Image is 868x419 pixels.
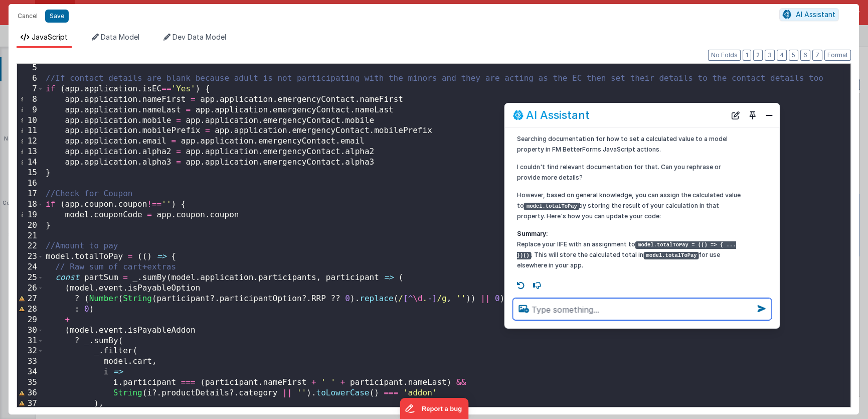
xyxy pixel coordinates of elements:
[17,377,44,388] div: 35
[17,241,44,251] div: 22
[101,33,139,41] span: Data Model
[526,109,590,121] h2: AI Assistant
[17,105,44,115] div: 9
[17,398,44,409] div: 37
[17,251,44,262] div: 23
[17,262,44,272] div: 24
[17,73,44,84] div: 6
[17,272,44,283] div: 25
[17,63,44,73] div: 5
[643,251,699,259] code: model.totalToPay
[17,231,44,241] div: 21
[824,50,851,61] button: Format
[517,162,742,183] p: I couldn't find relevant documentation for that. Can you rephrase or provide more details?
[517,190,742,221] p: However, based on general knowledge, you can assign the calculated value to by storing the result...
[17,304,44,315] div: 28
[517,133,742,155] p: Searching documentation for how to set a calculated value to a model property in FM BetterForms J...
[17,84,44,94] div: 7
[796,10,835,19] span: AI Assistant
[17,367,44,377] div: 34
[777,50,787,61] button: 4
[17,315,44,325] div: 29
[17,346,44,356] div: 32
[13,9,43,23] button: Cancel
[172,33,226,41] span: Dev Data Model
[517,228,742,270] p: Replace your IIFE with an assignment to . This will store the calculated total in for use elsewhe...
[17,189,44,199] div: 17
[763,108,776,122] button: Close
[17,356,44,367] div: 33
[800,50,810,61] button: 6
[17,294,44,304] div: 27
[765,50,775,61] button: 3
[812,50,822,61] button: 7
[746,108,760,122] button: Toggle Pin
[779,8,839,21] button: AI Assistant
[743,50,751,61] button: 1
[17,336,44,346] div: 31
[17,210,44,220] div: 19
[17,94,44,105] div: 8
[17,199,44,210] div: 18
[17,147,44,157] div: 13
[17,283,44,294] div: 26
[753,50,763,61] button: 2
[17,168,44,178] div: 15
[400,398,468,419] iframe: Marker.io feedback button
[729,108,743,122] button: New Chat
[45,10,69,23] button: Save
[17,220,44,231] div: 20
[517,241,736,259] code: model.totalToPay = (() => { ... })()
[17,115,44,126] div: 10
[789,50,798,61] button: 5
[517,230,548,237] strong: Summary:
[524,202,579,210] code: model.totalToPay
[17,157,44,168] div: 14
[708,50,741,61] button: No Folds
[17,136,44,147] div: 12
[17,325,44,336] div: 30
[17,178,44,189] div: 16
[32,33,68,41] span: JavaScript
[17,125,44,136] div: 11
[17,388,44,398] div: 36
